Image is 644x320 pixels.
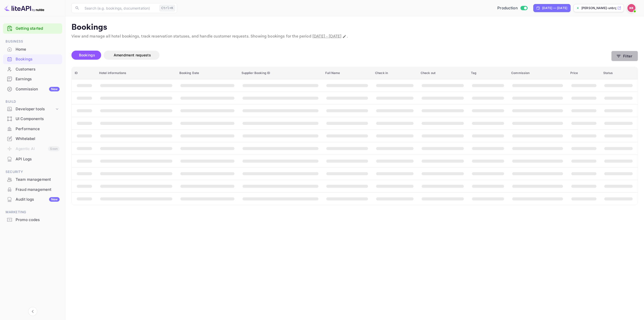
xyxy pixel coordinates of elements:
a: Performance [3,124,62,133]
a: Audit logsNew [3,195,62,204]
div: Promo codes [16,217,60,223]
a: Team management [3,175,62,184]
a: UI Components [3,114,62,123]
img: LiteAPI logo [4,4,44,12]
input: Search (e.g. bookings, documentation) [82,3,157,13]
div: Earnings [3,74,62,84]
div: Switch to Sandbox mode [495,5,529,11]
div: New [49,197,60,202]
div: Team management [16,177,60,183]
div: Bookings [16,56,60,62]
div: Promo codes [3,215,62,225]
div: Home [16,47,60,52]
a: Bookings [3,54,62,64]
div: Performance [3,124,62,134]
div: Audit logsNew [3,195,62,204]
div: API Logs [3,154,62,164]
span: Marketing [3,209,62,215]
a: API Logs [3,154,62,164]
a: Fraud management [3,185,62,194]
div: Fraud management [16,187,60,193]
div: Commission [16,86,60,92]
div: Bookings [3,54,62,64]
div: Getting started [3,23,62,34]
span: Build [3,99,62,104]
div: Customers [16,66,60,72]
div: UI Components [3,114,62,124]
div: API Logs [16,156,60,162]
div: CommissionNew [3,84,62,94]
a: Getting started [16,26,60,31]
a: Promo codes [3,215,62,224]
div: Whitelabel [3,134,62,144]
div: Developer tools [3,105,62,114]
span: Security [3,169,62,175]
div: [DATE] — [DATE] [542,6,567,10]
div: Developer tools [16,106,55,112]
a: Earnings [3,74,62,84]
span: Production [497,5,518,11]
button: Collapse navigation [28,307,37,316]
a: CommissionNew [3,84,62,94]
div: Team management [3,175,62,185]
div: Earnings [16,76,60,82]
div: Whitelabel [16,136,60,142]
a: Whitelabel [3,134,62,143]
a: Home [3,45,62,54]
div: Audit logs [16,197,60,202]
div: Home [3,45,62,54]
div: Ctrl+K [159,5,175,11]
div: New [49,87,60,91]
span: Business [3,39,62,44]
div: Customers [3,64,62,74]
p: [PERSON_NAME]-unbrg.[PERSON_NAME]... [581,6,616,10]
div: Performance [16,126,60,132]
div: Fraud management [3,185,62,195]
img: Kobus Roux [627,4,635,12]
div: UI Components [16,116,60,122]
a: Customers [3,64,62,74]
